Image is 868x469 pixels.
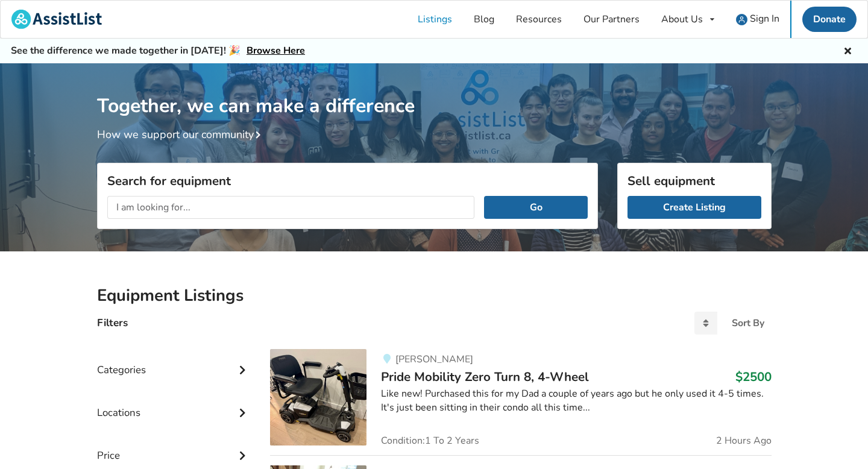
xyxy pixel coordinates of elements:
img: assistlist-logo [11,10,102,29]
a: Blog [463,1,505,38]
span: 2 Hours Ago [716,436,772,445]
h4: Filters [97,316,128,330]
div: About Us [661,14,703,24]
span: Pride Mobility Zero Turn 8, 4-Wheel [381,368,589,385]
input: I am looking for... [107,196,475,219]
a: Donate [802,7,857,32]
a: user icon Sign In [725,1,790,38]
h3: Search for equipment [107,173,588,189]
div: Locations [97,382,251,425]
a: Browse Here [247,44,305,57]
button: Go [484,196,587,219]
a: Create Listing [627,196,761,219]
a: mobility-pride mobility zero turn 8, 4-wheel[PERSON_NAME]Pride Mobility Zero Turn 8, 4-Wheel$2500... [270,349,771,455]
a: How we support our community [97,127,266,142]
h3: Sell equipment [627,173,761,189]
img: mobility-pride mobility zero turn 8, 4-wheel [270,349,366,445]
span: [PERSON_NAME] [395,353,473,366]
a: Resources [505,1,573,38]
span: Condition: 1 To 2 Years [381,436,479,445]
h5: See the difference we made together in [DATE]! 🎉 [11,45,305,57]
img: user icon [736,14,747,25]
div: Categories [97,339,251,382]
a: Our Partners [573,1,650,38]
h3: $2500 [735,369,772,385]
div: Price [97,425,251,468]
h2: Equipment Listings [97,285,772,306]
h1: Together, we can make a difference [97,63,772,118]
a: Listings [407,1,463,38]
div: Sort By [732,318,764,328]
span: Sign In [750,12,779,25]
div: Like new! Purchased this for my Dad a couple of years ago but he only used it 4-5 times. It's jus... [381,387,771,415]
